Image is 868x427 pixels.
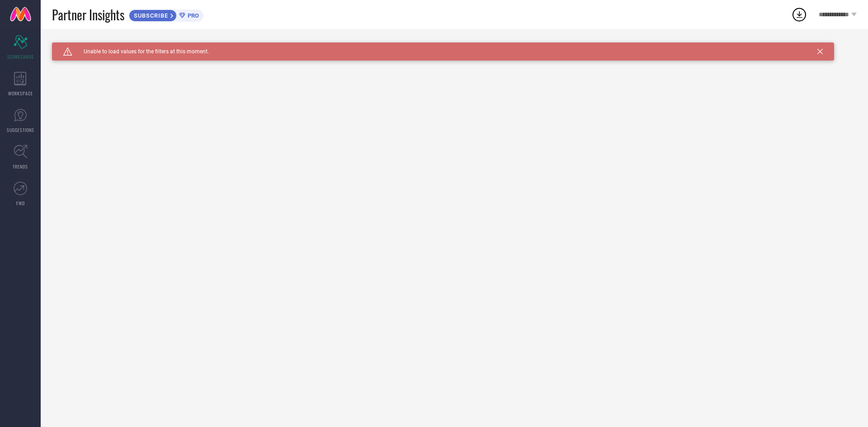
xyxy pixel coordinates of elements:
[16,200,25,206] span: FWD
[129,7,203,22] a: SUBSCRIBEPRO
[7,127,34,133] span: SUGGESTIONS
[13,163,28,170] span: TRENDS
[8,90,33,97] span: WORKSPACE
[791,6,807,23] div: Open download list
[52,5,124,24] span: Partner Insights
[52,42,857,50] div: Unable to load filters at this moment. Please try later.
[129,12,170,19] span: SUBSCRIBE
[185,12,199,19] span: PRO
[72,48,209,55] span: Unable to load values for the filters at this moment.
[7,53,34,60] span: SCORECARDS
